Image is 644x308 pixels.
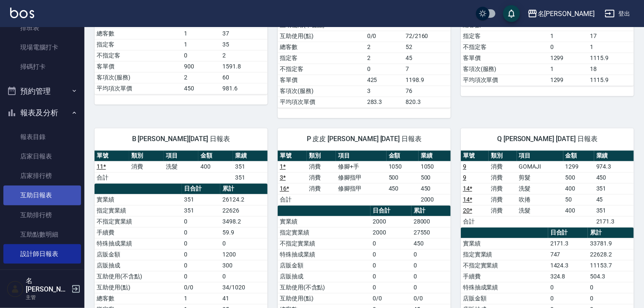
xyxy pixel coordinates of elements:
[403,96,451,107] td: 820.3
[594,150,634,161] th: 業績
[336,161,387,172] td: 修腳+手
[588,271,634,282] td: 504.3
[278,74,365,85] td: 客單價
[548,271,588,282] td: 324.8
[563,150,594,161] th: 金額
[220,194,268,205] td: 26124.2
[365,30,403,41] td: 0/0
[3,225,81,244] a: 互助點數明細
[371,293,411,304] td: 0/0
[182,28,220,39] td: 1
[288,135,441,143] span: P 皮皮 [PERSON_NAME] [DATE] 日報表
[3,57,81,76] a: 掃碼打卡
[278,227,371,238] td: 指定實業績
[220,216,268,227] td: 3498.2
[182,216,220,227] td: 0
[278,41,365,52] td: 總客數
[461,293,548,304] td: 店販金額
[517,161,563,172] td: GOMAJI
[26,294,69,301] p: 主管
[26,277,69,294] h5: 名[PERSON_NAME]
[419,150,451,161] th: 業績
[95,238,182,249] td: 特殊抽成業績
[489,172,517,183] td: 消費
[403,85,451,96] td: 76
[182,249,220,260] td: 0
[95,227,182,238] td: 手續費
[411,227,451,238] td: 27550
[278,271,371,282] td: 店販抽成
[278,150,451,205] table: a dense table
[220,39,268,50] td: 35
[517,172,563,183] td: 剪髮
[220,61,268,72] td: 1591.8
[220,282,268,293] td: 34/1020
[594,161,634,172] td: 974.3
[182,260,220,271] td: 0
[307,161,336,172] td: 消費
[371,205,411,216] th: 日合計
[594,172,634,183] td: 450
[548,293,588,304] td: 0
[307,172,336,183] td: 消費
[371,216,411,227] td: 2000
[403,41,451,52] td: 52
[95,150,268,183] table: a dense table
[182,61,220,72] td: 900
[489,194,517,205] td: 消費
[461,150,634,227] table: a dense table
[220,260,268,271] td: 300
[548,41,588,52] td: 0
[220,205,268,216] td: 22626
[95,61,182,72] td: 客單價
[538,8,595,19] div: 名[PERSON_NAME]
[461,41,548,52] td: 不指定客
[278,52,365,63] td: 指定客
[489,161,517,172] td: 消費
[489,183,517,194] td: 消費
[95,216,182,227] td: 不指定實業績
[489,205,517,216] td: 消費
[3,166,81,185] a: 店家排行榜
[129,161,164,172] td: 消費
[10,8,34,18] img: Logo
[411,249,451,260] td: 0
[387,183,419,194] td: 450
[548,74,588,85] td: 1299
[365,41,403,52] td: 2
[419,194,451,205] td: 2000
[588,30,634,41] td: 17
[461,30,548,41] td: 指定客
[588,238,634,249] td: 33781.9
[220,238,268,249] td: 0
[220,293,268,304] td: 41
[95,28,182,39] td: 總客數
[182,194,220,205] td: 351
[517,150,563,161] th: 項目
[95,39,182,50] td: 指定客
[548,227,588,238] th: 日合計
[411,282,451,293] td: 0
[594,216,634,227] td: 2171.3
[95,150,129,161] th: 單號
[3,244,81,264] a: 設計師日報表
[182,50,220,61] td: 0
[3,205,81,225] a: 互助排行榜
[365,52,403,63] td: 2
[95,271,182,282] td: 互助使用(不含點)
[278,150,307,161] th: 單號
[461,63,548,74] td: 客項次(服務)
[278,63,365,74] td: 不指定客
[3,102,81,124] button: 報表及分析
[336,172,387,183] td: 修腳指甲
[517,205,563,216] td: 洗髮
[278,85,365,96] td: 客項次(服務)
[95,282,182,293] td: 互助使用(點)
[601,6,634,22] button: 登出
[548,52,588,63] td: 1299
[548,249,588,260] td: 747
[588,227,634,238] th: 累計
[588,293,634,304] td: 0
[548,282,588,293] td: 0
[3,80,81,102] button: 預約管理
